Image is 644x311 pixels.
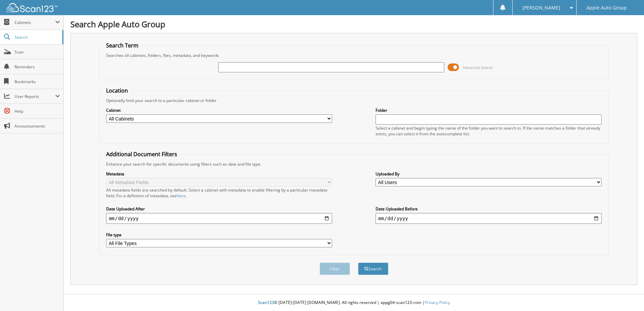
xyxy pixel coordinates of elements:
label: Date Uploaded After [106,206,332,212]
span: Announcements [14,123,60,129]
a: Privacy Policy [425,300,450,305]
img: scan123-logo-white.svg [7,3,57,12]
span: Search [14,34,59,40]
label: Metadata [106,171,332,177]
a: here [177,193,186,199]
label: Cabinet [106,107,332,113]
button: Clear [320,263,350,275]
span: Cabinets [14,20,55,25]
div: All metadata fields are searched by default. Select a cabinet with metadata to enable filtering b... [106,187,332,199]
legend: Location [103,87,131,94]
span: [PERSON_NAME] [522,6,560,10]
div: Enhance your search for specific documents using filters such as date and file type. [103,161,605,167]
div: Searches all cabinets, folders, files, metadata, and keywords [103,53,605,58]
div: Optionally limit your search to a particular cabinet or folder [103,98,605,103]
div: © [DATE]-[DATE] [DOMAIN_NAME]. All rights reserved | appg04-scan123-com | [64,295,644,311]
span: Advanced Search [463,65,493,70]
span: User Reports [14,94,55,99]
div: Select a cabinet and begin typing the name of the folder you want to search in. If the name match... [376,125,602,137]
button: Search [358,263,388,275]
span: Bookmarks [14,79,60,84]
span: Apple Auto Group [586,6,627,10]
label: File type [106,232,332,238]
label: Uploaded By [376,171,602,177]
span: Reminders [14,64,60,70]
h1: Search Apple Auto Group [70,19,637,30]
label: Folder [376,107,602,113]
legend: Additional Document Filters [103,150,181,158]
span: Help [14,108,60,114]
span: Scan123 [258,300,274,305]
input: end [376,213,602,224]
input: start [106,213,332,224]
legend: Search Term [103,42,142,49]
label: Date Uploaded Before [376,206,602,212]
span: Scan [14,49,60,55]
